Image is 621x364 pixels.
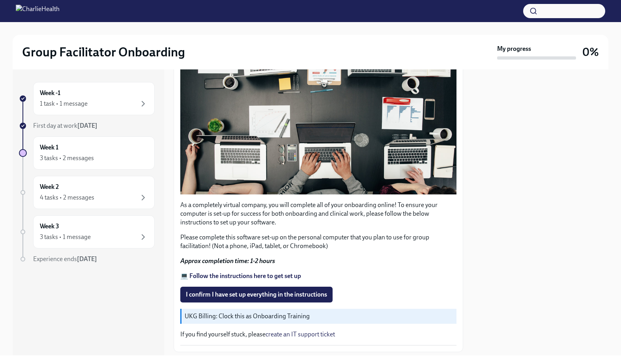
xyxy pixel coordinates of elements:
span: I confirm I have set up everything in the instructions [186,291,327,299]
span: Experience ends [33,255,97,263]
a: create an IT support ticket [266,330,335,338]
strong: Approx completion time: 1-2 hours [180,257,275,265]
h6: Week 1 [40,143,58,152]
h6: Week -1 [40,89,60,97]
p: As a completely virtual company, you will complete all of your onboarding online! To ensure your ... [180,201,456,227]
div: 3 tasks • 2 messages [40,154,94,162]
div: 3 tasks • 1 message [40,233,91,241]
a: 💻 Follow the instructions here to get set up [180,272,301,280]
a: Week 24 tasks • 2 messages [19,176,155,209]
p: If you find yourself stuck, please [180,330,456,339]
div: 4 tasks • 2 messages [40,193,94,202]
h6: Week 2 [40,183,59,191]
strong: My progress [497,45,531,53]
p: Please complete this software set-up on the personal computer that you plan to use for group faci... [180,233,456,250]
button: I confirm I have set up everything in the instructions [180,287,333,302]
a: Week -11 task • 1 message [19,82,155,115]
span: First day at work [33,122,97,129]
a: First day at work[DATE] [19,121,155,130]
p: UKG Billing: Clock this as Onboarding Training [185,312,453,321]
button: Zoom image [180,31,456,194]
img: CharlieHealth [16,5,60,17]
div: 1 task • 1 message [40,99,88,108]
a: Week 33 tasks • 1 message [19,215,155,248]
h2: Group Facilitator Onboarding [22,44,185,60]
strong: [DATE] [77,255,97,263]
a: Week 13 tasks • 2 messages [19,136,155,170]
h6: Week 3 [40,222,59,231]
strong: [DATE] [77,122,97,129]
h3: 0% [582,45,599,59]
